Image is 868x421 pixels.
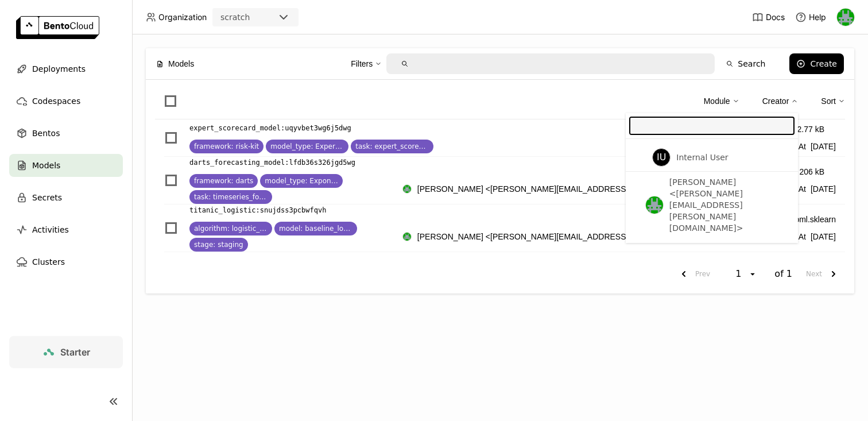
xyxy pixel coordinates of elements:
li: List item [155,157,845,204]
div: scratch [220,11,250,23]
div: Created At [402,230,836,243]
span: Secrets [32,191,62,204]
span: Starter [60,346,90,358]
p: expert_scorecard_model : uqyvbet3wg6j5dwg [189,122,351,134]
div: 206 kB [799,165,824,178]
li: List item [155,119,845,157]
ul: Menu [626,139,798,243]
span: framework: darts [194,176,253,186]
a: expert_scorecard_model:uqyvbet3wg6j5dwg [189,122,703,134]
a: Activities [9,218,123,241]
div: Help [795,11,826,23]
span: task: expert_scorecard [355,142,429,151]
span: algorithm: logistic_regression [194,224,268,233]
div: Filters [351,57,373,70]
img: Sean Hickey [403,233,411,241]
a: Clusters [9,250,123,273]
span: [DATE] [811,140,836,153]
a: Starter [9,336,123,368]
span: [DATE] [811,230,836,243]
span: Docs [766,12,785,22]
a: darts_forecasting_model:lfdb36s326jgd5wg [189,157,402,168]
p: darts_forecasting_model : lfdb36s326jgd5wg [189,157,355,168]
div: Filters [351,52,382,76]
img: Sean Hickey [837,9,854,26]
span: Models [32,159,60,172]
div: Module [704,89,739,113]
button: Create [789,53,844,74]
span: model_type: ExponentialSmoothing [265,176,338,186]
div: Creator [762,89,799,113]
a: Models [9,154,123,177]
span: Clusters [32,255,65,269]
div: 1 [732,268,748,280]
button: Search [719,53,772,74]
span: [PERSON_NAME] <[PERSON_NAME][EMAIL_ADDRESS][PERSON_NAME][DOMAIN_NAME]> [417,230,764,243]
li: List item [155,204,845,252]
img: logo [16,16,99,39]
div: Creator [762,95,789,107]
span: Organization [158,12,207,22]
a: titanic_logistic:snujdss3pcbwfqvh [189,204,402,216]
div: Menu [626,113,798,243]
span: Deployments [32,62,86,76]
img: Sean Hickey [403,185,411,193]
span: framework: risk-kit [194,142,259,151]
div: Create [810,59,837,68]
span: stage: staging [194,240,243,249]
div: Internal User [652,148,671,167]
span: Codespaces [32,94,80,108]
span: model: baseline_logistic_regression [279,224,352,233]
a: Codespaces [9,90,123,113]
a: Deployments [9,57,123,80]
a: Docs [752,11,785,23]
span: Bentos [32,126,60,140]
p: titanic_logistic : snujdss3pcbwfqvh [189,204,326,216]
img: Sean Hickey [646,196,663,214]
span: of 1 [774,268,792,280]
span: Models [168,57,194,70]
span: Help [809,12,826,22]
span: [PERSON_NAME] <[PERSON_NAME][EMAIL_ADDRESS][PERSON_NAME][DOMAIN_NAME]> [417,183,764,195]
button: next page. current page 1 of 1 [801,264,845,284]
button: previous page. current page 1 of 1 [672,264,715,284]
a: Secrets [9,186,123,209]
span: Activities [32,223,69,237]
input: Selected scratch. [251,12,252,24]
div: Sort [821,89,845,113]
a: Bentos [9,122,123,145]
div: 2.77 kB [797,123,824,136]
span: [PERSON_NAME] <[PERSON_NAME][EMAIL_ADDRESS][PERSON_NAME][DOMAIN_NAME]> [669,176,789,234]
div: bentoml.sklearn [779,213,836,226]
svg: open [748,269,757,279]
div: Sort [821,95,836,107]
span: model_type: ExpertScorecard [270,142,344,151]
span: [DATE] [811,183,836,195]
span: task: timeseries_forecasting [194,192,268,202]
div: Module [704,95,730,107]
span: Internal User [676,152,728,163]
div: IU [653,149,670,166]
div: Created At [402,183,836,195]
